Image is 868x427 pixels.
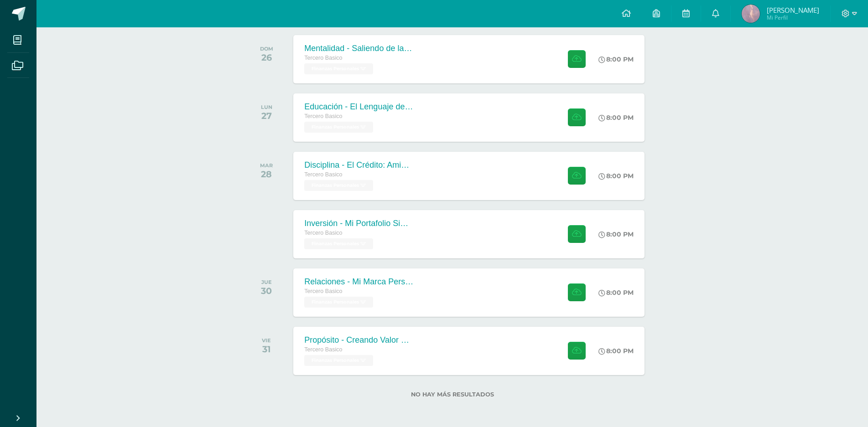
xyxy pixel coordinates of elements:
div: 28 [260,169,273,180]
span: Tercero Basico [304,171,342,178]
div: Relaciones - Mi Marca Personal [304,277,414,287]
span: Finanzas Personales 'U' [304,122,373,133]
span: Finanzas Personales 'U' [304,355,373,366]
span: Mi Perfil [767,14,819,21]
span: Finanzas Personales 'U' [304,297,373,308]
div: 8:00 PM [598,347,634,355]
div: 8:00 PM [598,55,634,63]
div: LUN [261,104,272,110]
div: 31 [262,344,271,355]
div: 30 [261,285,272,296]
div: Disciplina - El Crédito: Amigo o Enemigo [304,160,414,170]
div: 8:00 PM [598,172,634,180]
span: Finanzas Personales 'U' [304,180,373,191]
div: Propósito - Creando Valor Sostenible [304,335,414,345]
div: 8:00 PM [598,113,634,122]
div: Mentalidad - Saliendo de la Carrera de la Rata [304,44,414,53]
div: 8:00 PM [598,230,634,238]
span: [PERSON_NAME] [767,5,819,15]
div: 27 [261,110,272,121]
div: VIE [262,337,271,344]
span: Tercero Basico [304,113,342,119]
span: Tercero Basico [304,230,342,236]
div: JUE [261,279,272,285]
div: MAR [260,162,273,169]
div: 8:00 PM [598,288,634,297]
span: Tercero Basico [304,288,342,294]
div: DOM [260,46,273,52]
span: Finanzas Personales 'U' [304,238,373,249]
span: Finanzas Personales 'U' [304,63,373,74]
span: Tercero Basico [304,346,342,353]
div: Educación - El Lenguaje del Dinero [304,102,414,112]
span: Tercero Basico [304,55,342,61]
div: 26 [260,52,273,63]
div: Inversión - Mi Portafolio Simulado [304,219,414,228]
img: cb2be3333f6f793ab285562a239c0dd4.png [742,5,760,23]
label: No hay más resultados [246,391,659,398]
